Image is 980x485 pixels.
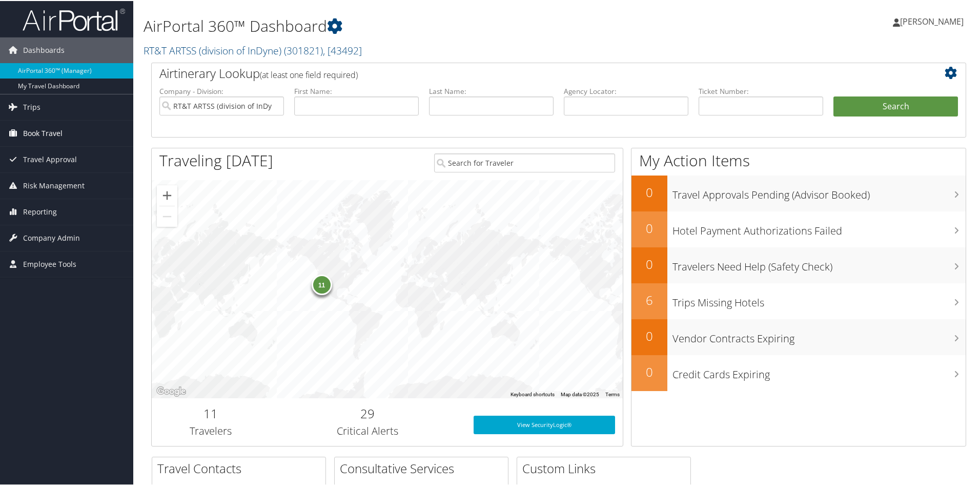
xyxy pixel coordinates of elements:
span: Dashboards [23,36,65,62]
button: Zoom in [157,184,177,205]
h1: AirPortal 360™ Dashboard [144,14,697,36]
h2: 0 [631,219,667,236]
h2: 0 [631,326,667,344]
button: Search [833,95,958,116]
a: 0Vendor Contracts Expiring [631,318,966,354]
label: Ticket Number: [699,85,823,95]
input: Search for Traveler [434,152,615,171]
h2: 0 [631,362,667,380]
h2: Travel Contacts [157,459,325,476]
h3: Vendor Contracts Expiring [672,325,966,345]
button: Keyboard shortcuts [511,390,555,397]
h2: Consultative Services [340,459,508,476]
h3: Travel Approvals Pending (Advisor Booked) [672,182,966,201]
a: View SecurityLogic® [474,415,615,433]
img: Google [154,384,188,397]
img: airportal-logo.png [23,7,125,31]
span: Trips [23,93,40,119]
h3: Critical Alerts [277,423,458,437]
button: Zoom out [157,205,177,226]
span: Company Admin [23,224,80,250]
span: [PERSON_NAME] [900,15,964,26]
span: Employee Tools [23,250,76,276]
a: [PERSON_NAME] [893,5,974,36]
h3: Travelers [159,423,262,437]
label: Agency Locator: [564,85,688,95]
span: Travel Approval [23,146,77,171]
label: Company - Division: [159,85,284,95]
a: 0Hotel Payment Authorizations Failed [631,210,966,246]
a: RT&T ARTSS (division of InDyne) [144,43,362,56]
span: ( 301821 ) [284,43,323,56]
span: (at least one field required) [260,68,358,80]
h2: 29 [277,404,458,421]
h2: 11 [159,404,262,421]
h2: 0 [631,255,667,272]
a: Open this area in Google Maps (opens a new window) [154,384,188,397]
a: 0Travelers Need Help (Safety Check) [631,246,966,282]
h3: Trips Missing Hotels [672,289,966,309]
h2: 6 [631,290,667,308]
h3: Credit Cards Expiring [672,361,966,381]
a: 0Travel Approvals Pending (Advisor Booked) [631,174,966,210]
h1: Traveling [DATE] [159,149,273,170]
span: Map data ©2025 [561,391,599,396]
a: 0Credit Cards Expiring [631,354,966,390]
h2: Custom Links [522,459,690,476]
span: Reporting [23,198,57,224]
h1: My Action Items [631,149,966,170]
span: Book Travel [23,120,63,145]
a: Terms (opens in new tab) [605,391,620,396]
span: Risk Management [23,172,85,198]
label: First Name: [294,85,419,95]
h3: Travelers Need Help (Safety Check) [672,254,966,273]
a: 6Trips Missing Hotels [631,282,966,318]
h3: Hotel Payment Authorizations Failed [672,218,966,237]
span: , [ 43492 ] [323,43,362,56]
div: 11 [311,273,332,294]
h2: 0 [631,183,667,200]
h2: Airtinerary Lookup [159,64,890,81]
label: Last Name: [429,85,554,95]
